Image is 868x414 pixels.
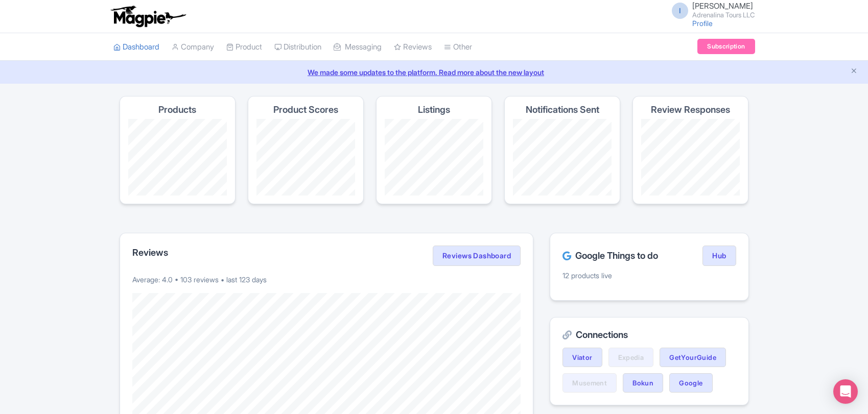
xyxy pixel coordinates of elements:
button: Close announcement [850,66,858,78]
a: GetYourGuide [660,348,726,367]
h2: Connections [562,330,736,340]
a: Hub [702,246,736,266]
a: Distribution [274,33,321,61]
a: I [PERSON_NAME] Adrenalina Tours LLC [666,2,755,18]
p: Average: 4.0 • 103 reviews • last 123 days [132,274,521,285]
h4: Notifications Sent [526,105,599,115]
span: [PERSON_NAME] [692,1,753,11]
a: Google [669,373,712,393]
a: Messaging [334,33,382,61]
h2: Google Things to do [562,251,658,261]
h2: Reviews [132,248,168,258]
a: Expedia [608,348,654,367]
a: Reviews [394,33,432,61]
a: Other [444,33,472,61]
a: We made some updates to the platform. Read more about the new layout [6,67,862,78]
h4: Products [158,105,196,115]
div: Open Intercom Messenger [833,379,858,404]
a: Viator [562,348,602,367]
p: 12 products live [562,270,736,281]
span: I [672,3,688,19]
a: Bokun [623,373,663,393]
h4: Review Responses [651,105,730,115]
a: Product [226,33,262,61]
a: Reviews Dashboard [433,246,521,266]
small: Adrenalina Tours LLC [692,12,755,18]
a: Company [172,33,214,61]
h4: Listings [418,105,450,115]
img: logo-ab69f6fb50320c5b225c76a69d11143b.png [108,5,187,28]
a: Dashboard [113,33,159,61]
a: Profile [692,19,713,28]
a: Musement [562,373,617,393]
h4: Product Scores [273,105,338,115]
a: Subscription [697,39,755,54]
